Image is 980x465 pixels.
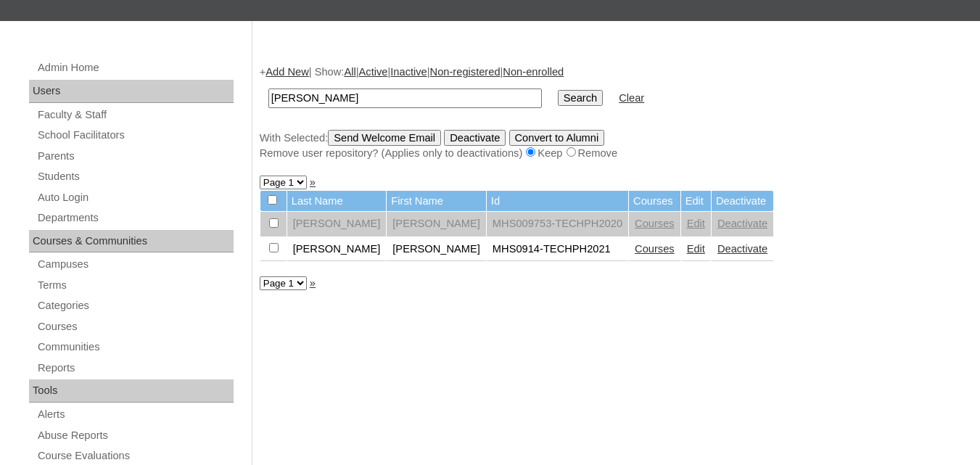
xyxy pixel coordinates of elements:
[36,59,234,77] a: Admin Home
[687,243,705,255] a: Edit
[487,191,628,212] td: Id
[712,191,773,212] td: Deactivate
[310,277,316,289] a: »
[36,189,234,207] a: Auto Login
[430,66,501,78] a: Non-registered
[29,379,234,403] div: Tools
[487,212,628,236] td: MHS009753-TECHPH2020
[287,212,387,236] td: [PERSON_NAME]
[36,318,234,336] a: Courses
[629,191,680,212] td: Courses
[260,130,965,161] div: With Selected:
[36,147,234,165] a: Parents
[36,406,234,424] a: Alerts
[717,218,767,229] a: Deactivate
[260,65,965,160] div: + | Show: | | | |
[36,359,234,377] a: Reports
[619,92,644,104] a: Clear
[387,212,486,236] td: [PERSON_NAME]
[268,89,542,108] input: Search
[36,168,234,186] a: Students
[387,191,486,212] td: First Name
[687,218,705,229] a: Edit
[287,237,387,262] td: [PERSON_NAME]
[328,130,441,146] input: Send Welcome Email
[265,66,308,78] a: Add New
[36,338,234,356] a: Communities
[29,230,234,253] div: Courses & Communities
[36,276,234,295] a: Terms
[344,66,355,78] a: All
[503,66,564,78] a: Non-enrolled
[359,66,388,78] a: Active
[558,90,603,106] input: Search
[29,80,234,103] div: Users
[36,255,234,273] a: Campuses
[36,447,234,465] a: Course Evaluations
[509,130,605,146] input: Convert to Alumni
[36,297,234,315] a: Categories
[444,130,506,146] input: Deactivate
[681,191,711,212] td: Edit
[635,218,675,229] a: Courses
[287,191,387,212] td: Last Name
[36,126,234,144] a: School Facilitators
[717,243,767,255] a: Deactivate
[36,209,234,227] a: Departments
[635,243,675,255] a: Courses
[36,427,234,445] a: Abuse Reports
[387,237,486,262] td: [PERSON_NAME]
[36,106,234,124] a: Faculty & Staff
[390,66,427,78] a: Inactive
[487,237,628,262] td: MHS0914-TECHPH2021
[260,146,965,161] div: Remove user repository? (Applies only to deactivations) Keep Remove
[310,176,316,188] a: »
